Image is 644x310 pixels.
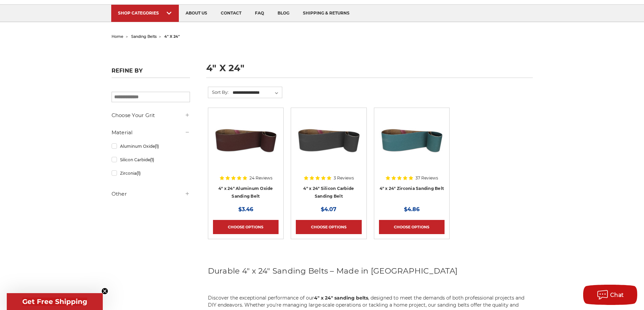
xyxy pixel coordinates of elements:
a: 4" x 24" Aluminum Oxide Sanding Belt [213,113,279,199]
h5: Refine by [112,67,190,78]
a: faq [248,5,271,22]
img: 4" x 24" Aluminum Oxide Sanding Belt [213,113,279,167]
a: about us [179,5,214,22]
a: Choose Options [296,220,361,234]
a: 4" x 24" Silicon Carbide File Belt [296,113,361,199]
span: Discover the exceptional performance of our [208,295,314,301]
span: $3.46 [238,206,253,213]
a: sanding belts [131,34,157,39]
a: shipping & returns [296,5,356,22]
h5: Other [112,190,190,198]
a: Zirconia [112,167,190,179]
div: SHOP CATEGORIES [118,10,172,16]
h5: Material [112,129,190,137]
span: Get Free Shipping [22,298,87,306]
span: Durable 4" x 24" Sanding Belts – Made in [GEOGRAPHIC_DATA] [208,266,458,276]
a: blog [271,5,296,22]
button: Chat [583,285,637,305]
label: Sort By: [208,87,229,97]
strong: 4" x 24" sanding belts [314,295,368,301]
div: Get Free ShippingClose teaser [7,293,103,310]
span: $4.86 [404,206,420,213]
img: 4" x 24" Silicon Carbide File Belt [296,113,361,167]
span: (1) [150,157,154,162]
span: (1) [137,171,141,176]
span: 4" x 24" [164,34,180,39]
span: Chat [610,292,624,298]
a: home [112,34,123,39]
a: Choose Options [379,220,445,234]
h1: 4" x 24" [206,63,533,78]
h5: Choose Your Grit [112,111,190,119]
span: (1) [155,144,159,149]
a: Aluminum Oxide [112,140,190,152]
a: contact [214,5,248,22]
button: Close teaser [101,288,108,294]
a: Silicon Carbide [112,154,190,166]
span: $4.07 [321,206,336,213]
img: 4" x 24" Zirconia Sanding Belt [379,113,445,167]
select: Sort By: [232,88,282,98]
a: Choose Options [213,220,279,234]
a: 4" x 24" Zirconia Sanding Belt [379,113,445,199]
